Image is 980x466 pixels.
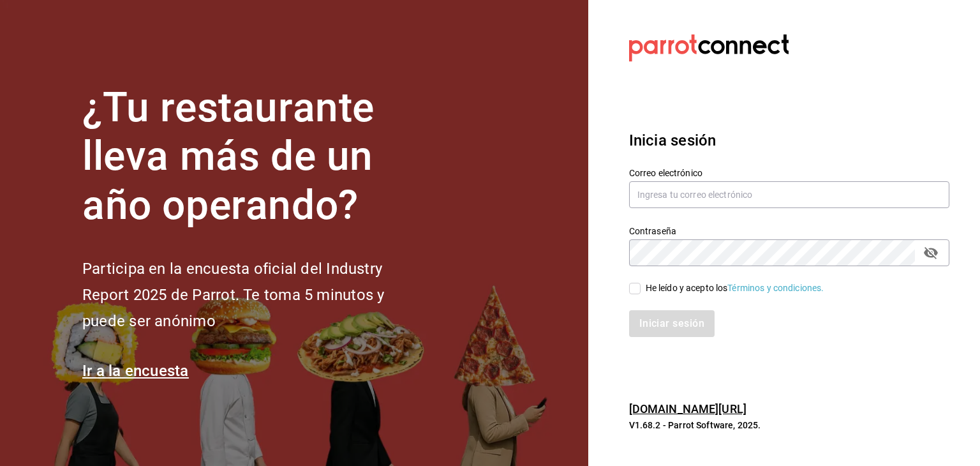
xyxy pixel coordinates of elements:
[629,419,949,432] p: V1.68.2 - Parrot Software, 2025.
[646,282,824,295] div: He leído y acepto los
[82,362,189,380] a: Ir a la encuesta
[629,181,949,208] input: Ingresa tu correo electrónico
[82,84,427,230] h1: ¿Tu restaurante lleva más de un año operando?
[629,168,949,177] label: Correo electrónico
[920,242,942,264] button: passwordField
[629,402,746,416] a: [DOMAIN_NAME][URL]
[82,256,427,334] h2: Participa en la encuesta oficial del Industry Report 2025 de Parrot. Te toma 5 minutos y puede se...
[629,226,949,235] label: Contraseña
[727,283,824,293] a: Términos y condiciones.
[629,129,949,152] h3: Inicia sesión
